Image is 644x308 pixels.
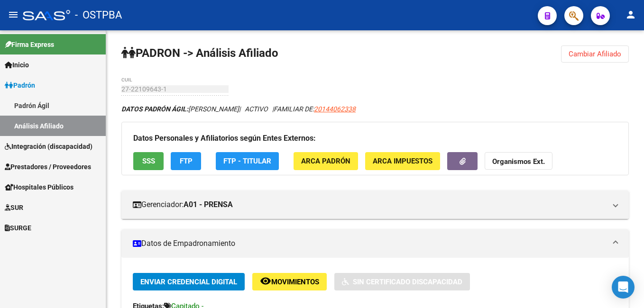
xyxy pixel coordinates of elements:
[314,105,356,113] span: 20144062338
[485,152,552,170] button: Organismos Ext.
[121,190,629,219] mat-expansion-panel-header: Gerenciador:A01 - PRENSA
[75,5,122,26] span: - OSTPBA
[561,45,629,63] button: Cambiar Afiliado
[121,229,629,258] mat-expansion-panel-header: Datos de Empadronamiento
[334,273,470,290] button: Sin Certificado Discapacidad
[121,46,278,60] strong: PADRON -> Análisis Afiliado
[5,162,91,172] span: Prestadores / Proveedores
[133,152,164,170] button: SSS
[625,9,636,20] mat-icon: person
[121,105,356,113] i: | ACTIVO |
[223,157,271,166] span: FTP - Titular
[133,132,617,145] h3: Datos Personales y Afiliatorios según Entes Externos:
[121,105,239,113] span: [PERSON_NAME]
[365,152,440,170] button: ARCA Impuestos
[5,223,31,233] span: SURGE
[252,273,327,290] button: Movimientos
[121,105,188,113] strong: DATOS PADRÓN ÁGIL:
[353,278,462,286] span: Sin Certificado Discapacidad
[612,276,635,299] div: Open Intercom Messenger
[216,152,279,170] button: FTP - Titular
[133,199,606,210] mat-panel-title: Gerenciador:
[5,80,35,91] span: Padrón
[5,141,92,152] span: Integración (discapacidad)
[301,157,350,166] span: ARCA Padrón
[5,182,74,192] span: Hospitales Públicos
[274,105,356,113] span: FAMILIAR DE:
[8,9,19,20] mat-icon: menu
[180,157,193,166] span: FTP
[492,158,545,166] strong: Organismos Ext.
[142,157,155,166] span: SSS
[373,157,432,166] span: ARCA Impuestos
[569,50,621,58] span: Cambiar Afiliado
[184,199,233,210] strong: A01 - PRENSA
[271,278,319,286] span: Movimientos
[5,39,54,50] span: Firma Express
[140,278,237,286] span: Enviar Credencial Digital
[171,152,201,170] button: FTP
[260,275,271,287] mat-icon: remove_red_eye
[133,238,606,249] mat-panel-title: Datos de Empadronamiento
[5,202,23,213] span: SUR
[133,273,245,290] button: Enviar Credencial Digital
[5,60,29,70] span: Inicio
[294,152,358,170] button: ARCA Padrón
